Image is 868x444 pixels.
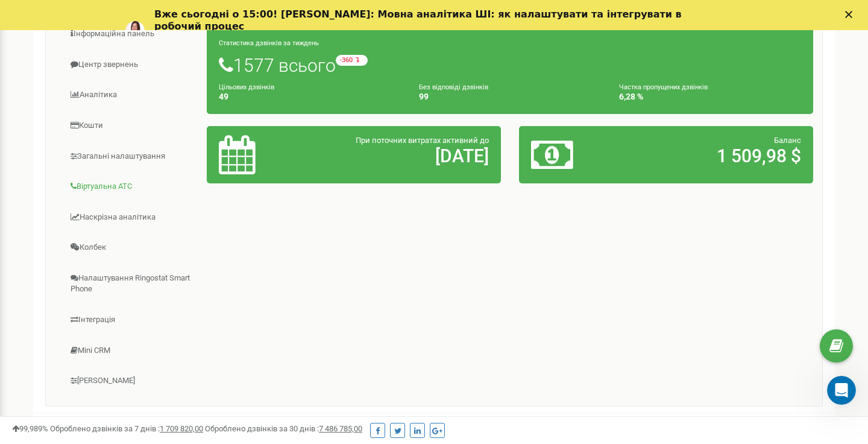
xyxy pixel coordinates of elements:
[55,80,207,110] a: Аналiтика
[50,424,203,433] span: Оброблено дзвінків за 7 днів :
[219,92,401,101] h4: 49
[619,83,708,91] small: Частка пропущених дзвінків
[219,83,274,91] small: Цільових дзвінків
[627,146,801,166] h2: 1 509,98 $
[315,146,489,166] h2: [DATE]
[845,11,857,18] div: Закрыть
[419,92,601,101] h4: 99
[55,142,207,171] a: Загальні налаштування
[205,424,362,433] span: Оброблено дзвінків за 30 днів :
[55,50,207,80] a: Центр звернень
[55,19,207,49] a: Інформаційна панель
[219,39,319,47] small: Статистика дзвінків за тиждень
[774,136,801,145] span: Баланс
[319,424,362,433] u: 7 486 785,00
[55,305,207,335] a: Інтеграція
[55,203,207,232] a: Наскрізна аналітика
[55,233,207,262] a: Колбек
[619,92,801,101] h4: 6,28 %
[419,83,488,91] small: Без відповіді дзвінків
[55,111,207,141] a: Кошти
[55,366,207,396] a: [PERSON_NAME]
[55,264,207,304] a: Налаштування Ringostat Smart Phone
[55,172,207,201] a: Віртуальна АТС
[336,55,368,66] small: -360
[356,136,489,145] span: При поточних витратах активний до
[160,424,203,433] u: 1 709 820,00
[12,424,48,433] span: 99,989%
[219,55,801,75] h1: 1577 всього
[125,21,145,40] img: Profile image for Yuliia
[154,8,682,32] b: Вже сьогодні о 15:00! [PERSON_NAME]: Мовна аналітика ШІ: як налаштувати та інтегрувати в робочий ...
[827,376,856,405] iframe: Intercom live chat
[55,336,207,366] a: Mini CRM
